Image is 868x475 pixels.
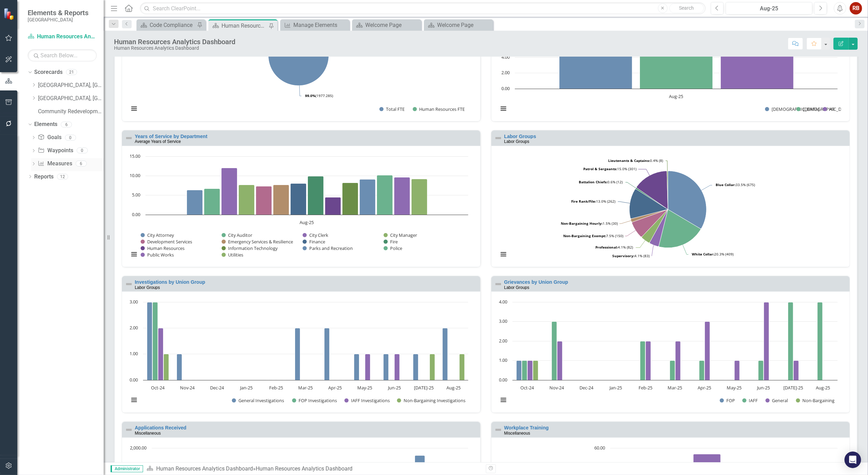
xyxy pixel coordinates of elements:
text: Jan-25 [609,385,622,391]
path: Jul-25, 4. IAFF. [788,302,793,380]
a: Investigations by Union Group [135,279,205,285]
text: 3.00 [499,318,507,324]
tspan: Non-Bargaining Exempt: [563,233,606,238]
button: Show City Clerk [303,232,329,238]
text: (1977.285) [305,93,333,98]
svg: Interactive chart [125,299,472,411]
path: Nov-24, 1. General Investigations. [177,354,182,380]
g: Development Services, bar series 5 of 14 with 1 bar. [256,186,272,215]
text: City Clerk [309,232,328,238]
img: Not Defined [125,426,133,434]
a: Goals [38,134,61,142]
tspan: Lieutenants & Captains: [608,158,650,163]
text: Oct-24 [151,385,165,391]
text: City Auditor [228,232,253,238]
text: May-25 [357,385,372,391]
button: Show Utilities [221,252,244,258]
path: Aug-25, 7.71428571. Emergency Services & Resilience. [273,185,289,215]
button: View chart menu, Chart [129,104,139,113]
text: FOP [726,397,735,404]
small: Labor Groups [135,285,160,290]
button: Show Development Services [141,239,193,245]
button: RB [850,2,862,14]
path: Oct-24, 3. FOP Investigations. [153,302,158,380]
div: Code Compliance [150,21,195,29]
g: Emergency Services & Resilience, bar series 6 of 14 with 1 bar. [273,185,289,215]
text: May-25 [727,385,742,391]
button: Show FOP [720,398,735,404]
a: Years of Service by Department [135,134,207,139]
a: Workplace Training [504,425,549,430]
text: General Investigations [238,397,284,404]
g: City Clerk, bar series 3 of 14 with 1 bar. [221,168,237,215]
g: City Auditor, bar series 2 of 14 with 1 bar. [204,188,220,215]
div: 12 [57,174,68,180]
path: Jul-25, 1. General Investigations. [413,354,418,380]
path: Aug-25, 6.33333333. City Attorney. [187,190,203,215]
text: 0.00 [130,377,138,383]
text: Jun-25 [757,385,770,391]
path: Oct-24, 1. General. [528,361,533,380]
text: Emergency Services & Resilience [228,239,293,245]
input: Search ClearPoint... [140,2,706,14]
small: Labor Groups [504,285,529,290]
div: Aug-25 [728,4,810,13]
path: Supervisory, 83. [650,209,668,246]
text: 2.00 [499,338,507,344]
path: Aug-25, 8.17647059. Information Technology. [342,183,358,215]
a: [GEOGRAPHIC_DATA], [GEOGRAPHIC_DATA] Strategic Plan [38,95,104,103]
a: Welcome Page [426,21,491,29]
text: 20.3% (409) [692,252,734,256]
text: 7.5% (150) [563,233,623,238]
small: Miscellaneous [504,431,530,436]
a: Elements [34,120,57,128]
button: View chart menu, Chart [129,249,139,259]
div: Manage Elements [293,21,348,29]
tspan: Blue Collar: [716,182,736,187]
path: Feb-25, 2. General. [646,341,651,380]
button: Show Police [384,245,403,251]
g: City Attorney, bar series 1 of 14 with 1 bar. [187,190,203,215]
img: Not Defined [494,280,502,288]
a: Measures [38,160,72,168]
button: Show Fire [384,239,398,245]
text: Apr-25 [329,385,342,391]
path: Total FTE, 1,977.285. [268,25,329,86]
text: 3.00 [130,299,138,305]
text: 1.5% (30) [561,221,618,226]
button: Show Human Resources FTE [413,106,465,112]
text: Oct-24 [520,385,534,391]
path: May-25, 1. General Investigations. [354,354,359,380]
path: Jun-25, 1. IAFF Investigations. [395,354,400,380]
g: FOP Investigations, bar series 2 of 4 with 11 bars. [153,302,452,381]
path: Aug-25, 10.12401055. Police. [377,175,393,215]
div: Double-Click to Edit [491,130,850,267]
button: Show All [823,106,834,112]
a: Human Resources Analytics Dashboard [156,465,253,472]
img: Not Defined [494,134,502,142]
a: Code Compliance [138,21,195,29]
a: [GEOGRAPHIC_DATA], [GEOGRAPHIC_DATA] Business Initiatives [38,81,104,89]
g: General Investigations, bar series 1 of 4 with 11 bars. [147,302,448,381]
text: Mar-25 [668,385,682,391]
path: Aug-25, 1. Non-Bargaining Investigations. [460,354,465,380]
text: 2,000.00 [130,445,147,451]
path: Patrol & Sergeants, 301. [637,171,668,209]
path: Oct-24, 1. FOP. [517,361,522,380]
a: Applications Received [135,425,186,430]
path: Aug-25, 9.63. Public Works. [394,177,410,215]
img: Not Defined [494,426,502,434]
button: Aug-25 [726,2,812,14]
path: Battalion Chiefs, 12. [636,188,668,210]
path: Aug-25, 9.22689076. Utilities. [412,179,427,215]
button: Show Public Works [141,252,174,258]
path: White Collar, 409. [659,209,701,248]
text: Non-Bargaining [803,397,835,404]
text: Feb-25 [639,385,652,391]
div: Human Resources Analytics Dashboard [114,38,235,46]
a: Labor Groups [504,134,536,139]
text: 4.1% (82) [595,245,633,250]
g: FOP, bar series 1 of 4 with 11 bars. [517,361,816,381]
div: Chart. Highcharts interactive chart. [495,7,846,119]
